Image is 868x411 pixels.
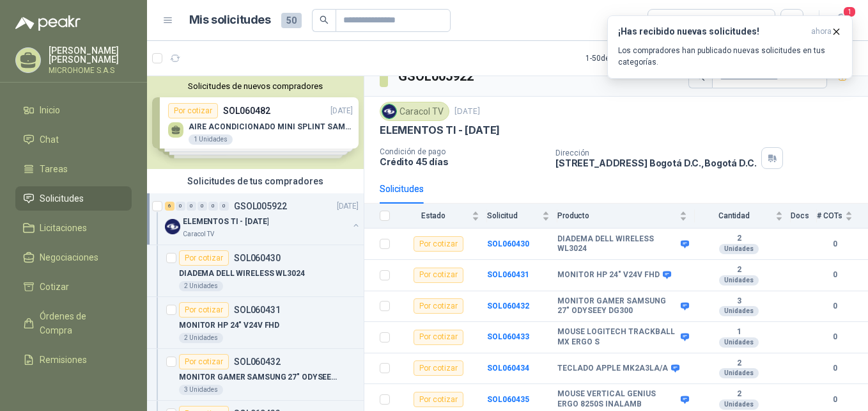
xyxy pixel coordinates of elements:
a: Chat [15,127,132,152]
span: Estado [398,211,469,220]
img: Company Logo [382,104,396,118]
b: MONITOR HP 24" V24V FHD [557,270,660,280]
p: [DATE] [337,200,359,213]
div: Unidades [719,368,759,378]
span: 1 [842,6,856,18]
div: Unidades [719,244,759,254]
p: DIADEMA DELL WIRELESS WL3024 [179,268,305,280]
b: SOL060430 [487,239,529,248]
span: Negociaciones [40,250,98,264]
div: Por cotizar [414,298,463,314]
p: MICROHOME S.A.S [49,67,132,74]
span: Tareas [40,162,68,176]
th: Cantidad [695,204,791,229]
span: Cotizar [40,280,69,294]
div: Por cotizar [414,268,463,283]
a: Cotizar [15,275,132,299]
th: Solicitud [487,204,557,229]
th: Docs [791,204,817,229]
span: Remisiones [40,353,87,367]
div: 2 Unidades [179,281,223,291]
span: Cantidad [695,211,773,220]
th: Producto [557,204,695,229]
a: Remisiones [15,348,132,372]
a: Negociaciones [15,245,132,270]
p: [DATE] [454,106,480,118]
b: 1 [695,327,783,337]
div: Por cotizar [414,392,463,407]
b: 0 [817,362,853,375]
b: 0 [817,300,853,312]
b: 2 [695,234,783,244]
div: Unidades [719,399,759,410]
span: Solicitudes [40,191,84,205]
p: Los compradores han publicado nuevas solicitudes en tus categorías. [618,45,842,68]
p: SOL060432 [234,357,281,366]
span: # COTs [817,211,842,220]
b: 2 [695,359,783,369]
b: 0 [817,394,853,406]
b: 0 [817,238,853,250]
div: 0 [187,202,196,211]
th: # COTs [817,204,868,229]
a: SOL060435 [487,395,529,404]
div: Por cotizar [414,360,463,376]
b: 2 [695,265,783,275]
a: Inicio [15,98,132,122]
a: SOL060432 [487,302,529,310]
b: MONITOR GAMER SAMSUNG 27" ODYSEEY DG300 [557,296,678,316]
a: Por cotizarSOL060430DIADEMA DELL WIRELESS WL30242 Unidades [147,245,364,297]
div: 3 Unidades [179,385,223,395]
div: Por cotizar [179,302,229,318]
div: Unidades [719,337,759,348]
a: Tareas [15,157,132,181]
span: search [320,15,329,24]
a: SOL060434 [487,364,529,373]
p: GSOL005922 [234,202,287,211]
a: Por cotizarSOL060432MONITOR GAMER SAMSUNG 27" ODYSEEY DG3003 Unidades [147,349,364,401]
p: SOL060431 [234,305,281,314]
a: 6 0 0 0 0 0 GSOL005922[DATE] Company LogoELEMENTOS TI - [DATE]Caracol TV [165,198,361,239]
div: 0 [219,202,229,211]
div: Unidades [719,306,759,316]
p: [PERSON_NAME] [PERSON_NAME] [49,46,132,64]
b: DIADEMA DELL WIRELESS WL3024 [557,234,678,254]
span: Solicitud [487,211,539,220]
p: Caracol TV [183,229,214,239]
a: SOL060433 [487,332,529,341]
div: Por cotizar [179,354,229,369]
p: MONITOR GAMER SAMSUNG 27" ODYSEEY DG300 [179,371,338,383]
div: Solicitudes [380,182,424,196]
span: Inicio [40,103,60,117]
a: Configuración [15,377,132,401]
h3: ¡Has recibido nuevas solicitudes! [618,26,806,37]
div: 0 [208,202,218,211]
span: Órdenes de Compra [40,309,120,337]
b: MOUSE LOGITECH TRACKBALL MX ERGO S [557,327,678,347]
th: Estado [398,204,487,229]
a: SOL060431 [487,270,529,279]
b: 2 [695,389,783,399]
p: [STREET_ADDRESS] Bogotá D.C. , Bogotá D.C. [555,157,756,168]
b: 0 [817,269,853,281]
p: ELEMENTOS TI - [DATE] [183,216,268,228]
button: Solicitudes de nuevos compradores [152,81,359,91]
p: Crédito 45 días [380,156,545,167]
div: 0 [198,202,207,211]
p: MONITOR HP 24" V24V FHD [179,319,279,332]
p: Condición de pago [380,147,545,156]
a: Órdenes de Compra [15,304,132,342]
div: 2 Unidades [179,333,223,343]
h1: Mis solicitudes [189,11,271,29]
button: ¡Has recibido nuevas solicitudes!ahora Los compradores han publicado nuevas solicitudes en tus ca... [607,15,853,79]
img: Company Logo [165,219,180,234]
span: Producto [557,211,677,220]
div: Unidades [719,275,759,286]
b: MOUSE VERTICAL GENIUS ERGO 8250S INALAMB [557,389,678,409]
p: ELEMENTOS TI - [DATE] [380,124,500,137]
div: Solicitudes de nuevos compradoresPor cotizarSOL060482[DATE] AIRE ACONDICIONADO MINI SPLINT SAMSUN... [147,76,364,169]
div: Por cotizar [414,236,463,252]
a: Licitaciones [15,216,132,240]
